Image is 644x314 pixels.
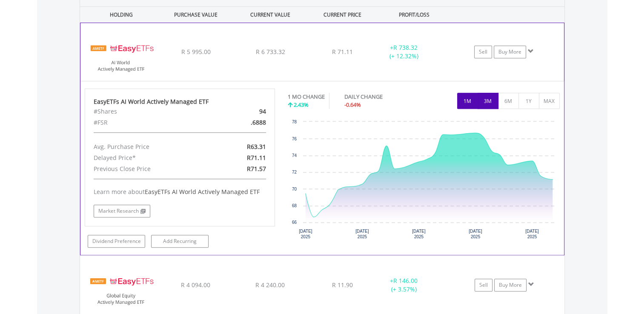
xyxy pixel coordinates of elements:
[247,165,266,173] span: R71.57
[344,101,361,108] span: -0.64%
[299,229,312,239] text: [DATE] 2025
[494,279,527,291] a: Buy More
[498,93,519,109] button: 6M
[292,220,297,225] text: 66
[292,170,297,174] text: 72
[474,46,492,58] a: Sell
[94,97,266,106] div: EasyETFs AI World Actively Managed ETF
[525,229,539,239] text: [DATE] 2025
[457,93,478,109] button: 1M
[539,93,560,109] button: MAX
[80,7,158,23] div: HOLDING
[372,43,435,60] div: + (+ 12.32%)
[494,46,526,58] a: Buy More
[288,117,559,245] svg: Interactive chart
[332,48,353,56] span: R 71.11
[478,93,498,109] button: 3M
[145,188,260,196] span: EasyETFs AI World Actively Managed ETF
[372,277,436,294] div: + (+ 3.57%)
[255,48,285,56] span: R 6 733.32
[292,120,297,124] text: 78
[84,266,157,312] img: TFSA.EASYGE.png
[87,141,211,152] div: Avg. Purchase Price
[211,106,272,117] div: 94
[87,106,211,117] div: #Shares
[247,143,266,151] span: R63.31
[475,279,492,291] a: Sell
[87,152,211,163] div: Delayed Price*
[332,281,353,289] span: R 11.90
[292,187,297,191] text: 70
[88,235,145,248] a: Dividend Preference
[211,117,272,128] div: .6888
[393,277,418,285] span: R 146.00
[292,153,297,158] text: 74
[288,117,560,245] div: Chart. Highcharts interactive chart.
[87,163,211,174] div: Previous Close Price
[412,229,426,239] text: [DATE] 2025
[355,229,369,239] text: [DATE] 2025
[234,7,307,23] div: CURRENT VALUE
[378,7,451,23] div: PROFIT/LOSS
[393,43,418,51] span: R 738.32
[85,34,158,79] img: TFSA.EASYAI.png
[160,7,232,23] div: PURCHASE VALUE
[247,154,266,162] span: R71.11
[181,281,210,289] span: R 4 094.00
[94,188,266,196] div: Learn more about
[294,101,309,108] span: 2.43%
[87,117,211,128] div: #FSR
[292,137,297,141] text: 76
[469,229,482,239] text: [DATE] 2025
[518,93,539,109] button: 1Y
[255,281,285,289] span: R 4 240.00
[308,7,376,23] div: CURRENT PRICE
[181,48,210,56] span: R 5 995.00
[344,93,412,101] div: DAILY CHANGE
[151,235,209,248] a: Add Recurring
[288,93,325,101] div: 1 MO CHANGE
[94,205,150,217] a: Market Research
[292,203,297,208] text: 68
